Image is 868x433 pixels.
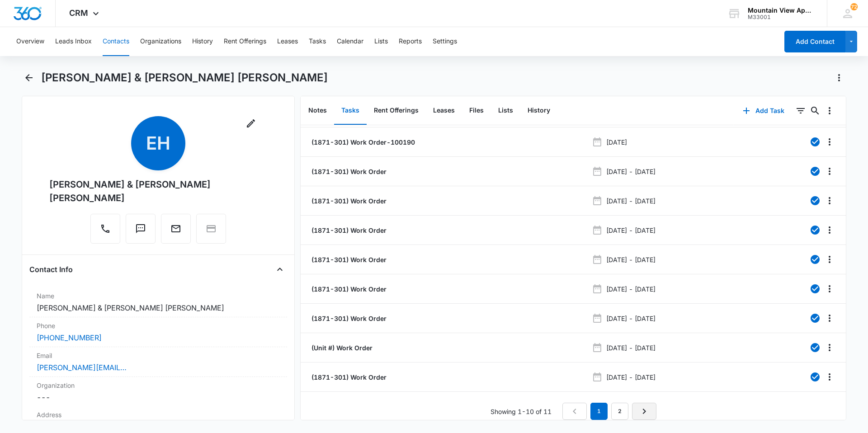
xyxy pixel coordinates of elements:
label: Email [37,351,280,360]
button: Overflow Menu [822,340,837,355]
button: Calendar [337,27,363,56]
a: Email [161,228,191,235]
button: Overflow Menu [822,311,837,325]
button: Lists [491,97,520,125]
label: Address [37,410,280,419]
a: Page 2 [611,403,628,420]
button: Filters [793,104,808,118]
button: Overflow Menu [822,135,837,149]
button: Leases [426,97,462,125]
a: (1871-301) Work Order [310,255,387,264]
button: Organizations [140,27,181,56]
a: Text [126,228,156,235]
p: [DATE] - [DATE] [606,314,656,323]
button: Close [273,262,287,277]
button: Tasks [334,97,367,125]
button: Rent Offerings [367,97,426,125]
button: Add Contact [784,31,845,52]
button: Contacts [103,27,129,56]
button: Notes [301,97,334,125]
a: Call [90,228,120,235]
a: (1871-301) Work Order [310,372,387,382]
a: (1871-301) Work Order-100190 [310,137,415,147]
button: Overflow Menu [822,252,837,267]
nav: Pagination [562,403,656,420]
button: Overflow Menu [822,370,837,384]
label: Organization [37,381,280,390]
p: [DATE] - [DATE] [606,255,656,264]
a: (1871-301) Work Order [310,196,387,206]
h4: Contact Info [29,264,73,275]
button: Search... [808,104,822,118]
span: EH [131,116,185,170]
button: Overflow Menu [822,193,837,208]
button: Overview [16,27,44,56]
button: Reports [399,27,422,56]
button: Call [90,214,120,244]
div: Organization--- [29,377,287,406]
button: Email [161,214,191,244]
p: [DATE] - [DATE] [606,167,656,176]
button: Overflow Menu [822,223,837,237]
button: Overflow Menu [822,104,837,118]
a: (1871-301) Work Order [310,314,387,323]
span: CRM [69,8,88,18]
a: Next Page [632,403,656,420]
div: notifications count [850,3,858,10]
p: [DATE] [606,137,627,147]
div: account id [748,14,814,20]
a: (Unit #) Work Order [310,343,373,353]
div: account name [748,7,814,14]
button: Settings [433,27,457,56]
a: (1871-301) Work Order [310,226,387,235]
button: Back [22,71,36,85]
button: Leases [277,27,298,56]
h1: [PERSON_NAME] & [PERSON_NAME] [PERSON_NAME] [41,71,328,85]
p: [DATE] - [DATE] [606,284,656,294]
div: [PERSON_NAME] & [PERSON_NAME] [PERSON_NAME] [49,178,267,205]
span: 72 [850,3,858,10]
em: 1 [590,403,608,420]
button: Text [126,214,156,244]
button: Add Task [734,100,793,122]
button: Overflow Menu [822,282,837,296]
p: [DATE] - [DATE] [606,343,656,353]
a: (1871-301) Work Order [310,167,387,176]
div: Email[PERSON_NAME][EMAIL_ADDRESS][DOMAIN_NAME] [29,347,287,377]
dd: [PERSON_NAME] & [PERSON_NAME] [PERSON_NAME] [37,302,280,313]
a: [PHONE_NUMBER] [37,332,102,343]
dd: --- [37,392,280,403]
p: [DATE] - [DATE] [606,372,656,382]
button: Tasks [309,27,326,56]
button: Lists [374,27,388,56]
p: Showing 1-10 of 11 [491,407,552,416]
button: History [192,27,213,56]
button: Overflow Menu [822,164,837,179]
p: [DATE] - [DATE] [606,226,656,235]
button: Files [462,97,491,125]
a: (1871-301) Work Order [310,284,387,294]
button: History [520,97,557,125]
button: Actions [832,71,846,85]
button: Rent Offerings [224,27,266,56]
button: Leads Inbox [55,27,92,56]
label: Phone [37,321,280,330]
a: [PERSON_NAME][EMAIL_ADDRESS][DOMAIN_NAME] [37,362,127,373]
p: [DATE] - [DATE] [606,196,656,206]
div: Phone[PHONE_NUMBER] [29,317,287,347]
div: Name[PERSON_NAME] & [PERSON_NAME] [PERSON_NAME] [29,287,287,317]
label: Name [37,291,280,301]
